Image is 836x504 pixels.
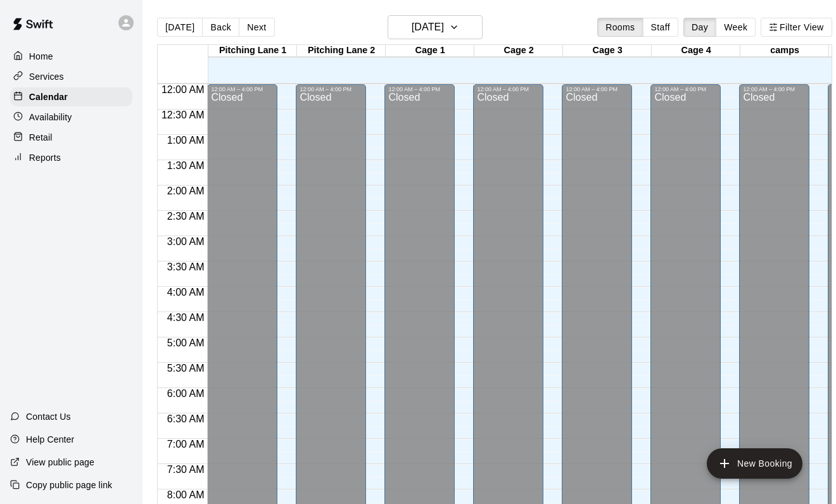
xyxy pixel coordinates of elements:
[164,337,208,348] span: 5:00 AM
[164,464,208,475] span: 7:30 AM
[164,135,208,146] span: 1:00 AM
[566,86,628,92] div: 12:00 AM – 4:00 PM
[10,148,132,167] a: Reports
[239,18,274,37] button: Next
[743,86,806,92] div: 12:00 AM – 4:00 PM
[164,186,208,196] span: 2:00 AM
[164,160,208,171] span: 1:30 AM
[29,111,72,123] p: Availability
[740,45,829,57] div: camps
[388,86,451,92] div: 12:00 AM – 4:00 PM
[202,18,239,37] button: Back
[164,439,208,450] span: 7:00 AM
[683,18,716,37] button: Day
[563,45,652,57] div: Cage 3
[654,86,717,92] div: 12:00 AM – 4:00 PM
[297,45,386,57] div: Pitching Lane 2
[164,388,208,399] span: 6:00 AM
[164,312,208,323] span: 4:30 AM
[164,363,208,374] span: 5:30 AM
[716,18,756,37] button: Week
[10,47,132,66] a: Home
[164,261,208,272] span: 3:30 AM
[10,67,132,86] a: Services
[164,413,208,424] span: 6:30 AM
[477,86,540,92] div: 12:00 AM – 4:00 PM
[388,15,483,39] button: [DATE]
[26,456,94,469] p: View public page
[158,110,208,120] span: 12:30 AM
[386,45,474,57] div: Cage 1
[10,87,132,106] a: Calendar
[474,45,563,57] div: Cage 2
[29,91,68,103] p: Calendar
[707,448,802,479] button: add
[211,86,274,92] div: 12:00 AM – 4:00 PM
[164,489,208,500] span: 8:00 AM
[157,18,203,37] button: [DATE]
[597,18,643,37] button: Rooms
[164,287,208,298] span: 4:00 AM
[208,45,297,57] div: Pitching Lane 1
[164,236,208,247] span: 3:00 AM
[761,18,832,37] button: Filter View
[652,45,740,57] div: Cage 4
[29,50,53,63] p: Home
[26,410,71,423] p: Contact Us
[643,18,679,37] button: Staff
[164,211,208,222] span: 2:30 AM
[29,70,64,83] p: Services
[26,479,112,491] p: Copy public page link
[10,128,132,147] a: Retail
[412,18,444,36] h6: [DATE]
[29,131,53,144] p: Retail
[10,108,132,127] a: Availability
[300,86,362,92] div: 12:00 AM – 4:00 PM
[26,433,74,446] p: Help Center
[29,151,61,164] p: Reports
[158,84,208,95] span: 12:00 AM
